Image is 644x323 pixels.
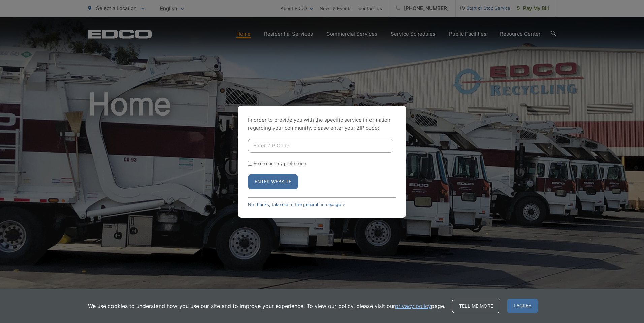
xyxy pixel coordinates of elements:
[248,202,345,207] a: No thanks, take me to the general homepage >
[507,299,538,313] span: I agree
[254,161,306,166] label: Remember my preference
[248,174,298,189] button: Enter Website
[248,139,393,153] input: Enter ZIP Code
[248,116,396,132] p: In order to provide you with the specific service information regarding your community, please en...
[88,302,445,310] p: We use cookies to understand how you use our site and to improve your experience. To view our pol...
[395,302,431,310] a: privacy policy
[452,299,500,313] a: Tell me more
